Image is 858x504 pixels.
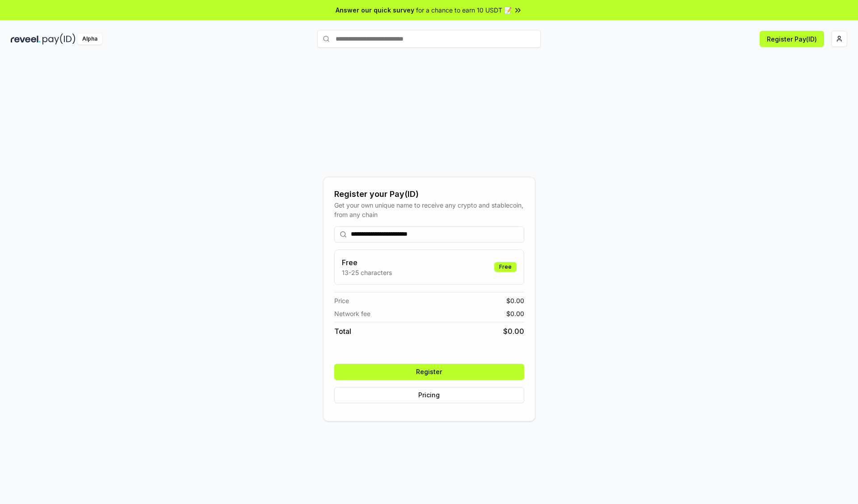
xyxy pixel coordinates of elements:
[77,33,102,45] div: Alpha
[342,268,392,277] p: 13-25 characters
[342,257,392,268] h3: Free
[334,296,349,305] span: Price
[11,33,41,45] img: reveel_dark
[503,326,524,337] span: $ 0.00
[760,31,824,47] button: Register Pay(ID)
[334,188,524,200] div: Register your Pay(ID)
[334,364,524,380] button: Register
[416,5,512,15] span: for a chance to earn 10 USDT 📝
[334,387,524,403] button: Pricing
[334,326,351,337] span: Total
[42,33,76,45] img: pay_id
[334,309,370,318] span: Network fee
[506,296,524,305] span: $ 0.00
[506,309,524,318] span: $ 0.00
[494,262,517,272] div: Free
[334,200,524,219] div: Get your own unique name to receive any crypto and stablecoin, from any chain
[336,5,414,15] span: Answer our quick survey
